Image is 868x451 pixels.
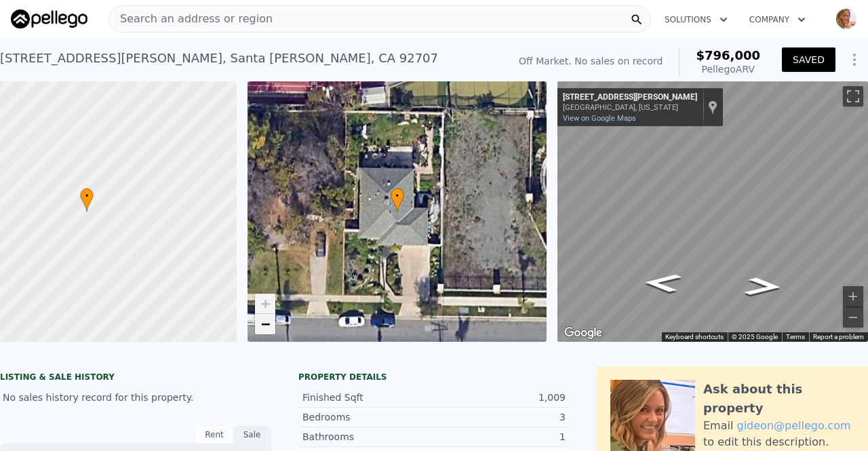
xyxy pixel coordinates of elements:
span: + [260,295,269,312]
img: Google [561,324,606,342]
div: Finished Sqft [302,391,434,404]
span: • [80,190,94,202]
path: Go West, W St Andrew Pl [627,269,697,297]
button: Zoom out [843,307,863,328]
button: Keyboard shortcuts [665,332,724,342]
path: Go East, W St Andrew Pl [728,273,798,300]
span: • [391,190,404,202]
a: Zoom in [255,294,275,314]
div: 1 [434,430,566,444]
div: Off Market. No sales on record [519,54,663,68]
a: gideon@pellego.com [736,419,850,432]
a: Report a problem [813,333,864,340]
button: SAVED [782,47,835,72]
div: 3 [434,410,566,424]
a: View on Google Maps [563,114,636,123]
div: • [391,188,404,212]
div: Pellego ARV [696,62,760,76]
button: Company [738,7,816,32]
div: 1,009 [434,391,566,404]
div: • [80,188,94,212]
button: Zoom in [843,286,863,307]
a: Open this area in Google Maps (opens a new window) [561,324,606,342]
div: Bathrooms [302,430,434,444]
a: Terms (opens in new tab) [786,333,805,340]
img: Pellego [11,9,87,28]
a: Zoom out [255,314,275,334]
div: Ask about this property [703,380,854,418]
span: $796,000 [696,48,760,62]
span: − [260,315,269,332]
div: [GEOGRAPHIC_DATA], [US_STATE] [563,103,697,112]
span: Search an address or region [109,11,273,27]
button: Show Options [841,46,868,73]
img: avatar [835,8,857,30]
div: Rent [195,426,233,444]
div: Street View [557,81,868,342]
button: Toggle fullscreen view [843,86,863,106]
span: © 2025 Google [732,333,778,340]
div: Property details [298,372,570,383]
button: Solutions [654,7,738,32]
div: Bedrooms [302,410,434,424]
div: Sale [233,426,271,444]
div: Email to edit this description. [703,418,854,450]
div: [STREET_ADDRESS][PERSON_NAME] [563,92,697,103]
a: Show location on map [708,100,717,115]
div: Map [557,81,868,342]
